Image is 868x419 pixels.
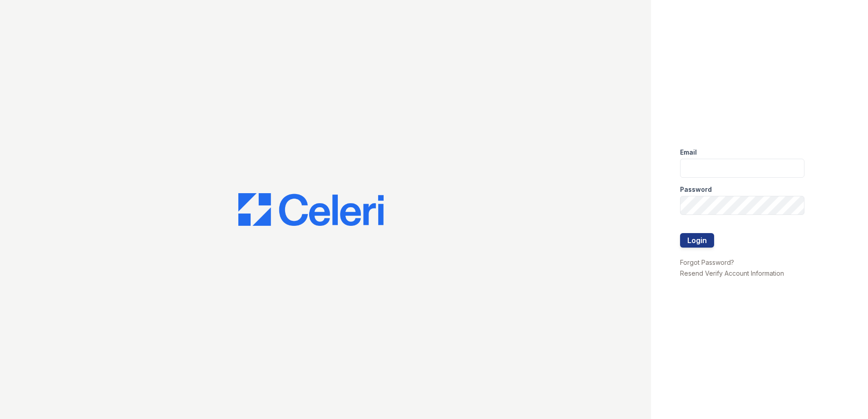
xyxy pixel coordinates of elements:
[680,233,714,248] button: Login
[680,269,784,277] a: Resend Verify Account Information
[680,148,697,157] label: Email
[238,193,384,226] img: CE_Logo_Blue-a8612792a0a2168367f1c8372b55b34899dd931a85d93a1a3d3e32e68fde9ad4.png
[680,185,712,194] label: Password
[680,258,734,266] a: Forgot Password?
